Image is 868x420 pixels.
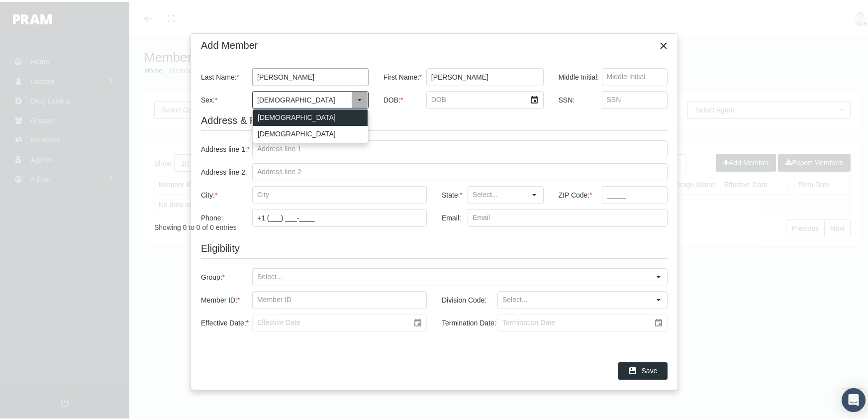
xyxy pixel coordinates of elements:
span: Division Code: [442,294,486,302]
span: State: [442,189,460,197]
span: Last Name: [201,71,237,79]
div: Close [655,35,673,53]
div: Select [351,90,368,106]
span: Email: [442,212,461,220]
span: City: [201,189,215,197]
div: Select [526,90,543,106]
span: Member ID: [201,294,237,302]
span: First Name: [384,71,419,79]
div: [DEMOGRAPHIC_DATA] [253,124,368,140]
span: Middle Initial: [559,71,599,79]
span: Address line 2: [201,166,247,174]
div: Select [650,290,667,307]
span: SSN: [559,94,575,102]
span: Save [642,365,658,373]
span: Phone: [201,212,223,220]
span: Effective Date: [201,317,246,325]
div: Select [650,267,667,284]
div: [DEMOGRAPHIC_DATA] [253,107,368,124]
span: Group: [201,271,222,279]
div: Open Intercom Messenger [842,386,866,410]
span: Address line 1: [201,143,247,151]
span: Sex: [201,94,215,102]
span: Termination Date: [442,317,496,325]
div: Save [618,360,668,378]
span: DOB: [384,94,400,102]
span: Eligibility [201,241,240,252]
span: ZIP Code: [559,189,590,197]
span: Address & Phone [201,113,279,124]
div: Select [526,185,543,202]
div: Add Member [201,37,258,50]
